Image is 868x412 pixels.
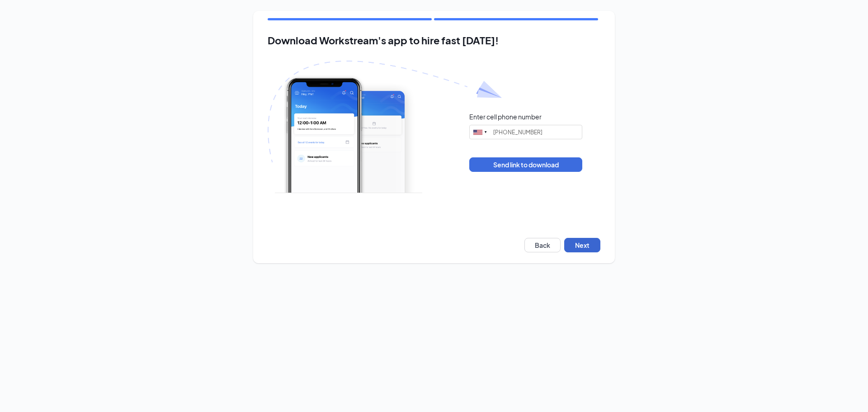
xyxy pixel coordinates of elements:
[524,238,561,252] button: Back
[564,238,600,252] button: Next
[469,157,582,172] button: Send link to download
[268,61,502,193] img: Download Workstream's app with paper plane
[268,35,600,46] h2: Download Workstream's app to hire fast [DATE]!
[469,125,582,139] input: (201) 555-0123
[470,125,491,139] div: United States: +1
[469,112,542,121] div: Enter cell phone number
